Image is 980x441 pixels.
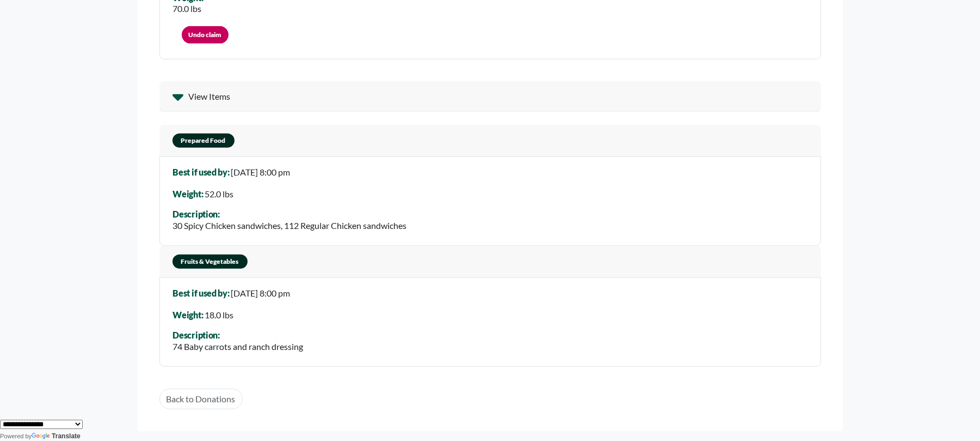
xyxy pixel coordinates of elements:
div: 70.0 lbs [173,2,204,15]
a: Prepared Food [159,125,821,156]
div: Description: [173,209,407,219]
span: [DATE] 8:00 pm [231,288,290,298]
a: Undo claim [182,26,229,44]
span: View Items [189,90,231,103]
span: Best if used by: [173,167,230,177]
span: Best if used by: [173,288,230,298]
span: 30 Spicy Chicken sandwiches, 112 Regular Chicken sandwiches [173,220,407,231]
a: Back to Donations [159,389,243,409]
span: Fruits & Vegetables [172,255,248,269]
span: [DATE] 8:00 pm [231,167,290,177]
span: 74 Baby carrots and ranch dressing [173,341,304,352]
span: Weight: [173,189,204,199]
span: 52.0 lbs [205,189,233,199]
span: Weight: [173,310,204,320]
span: Prepared Food [172,134,235,148]
span: 18.0 lbs [205,310,233,320]
div: Description: [173,330,304,340]
a: Fruits & Vegetables [159,246,821,277]
img: Google Translate [32,433,52,440]
a: Translate [32,432,81,440]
